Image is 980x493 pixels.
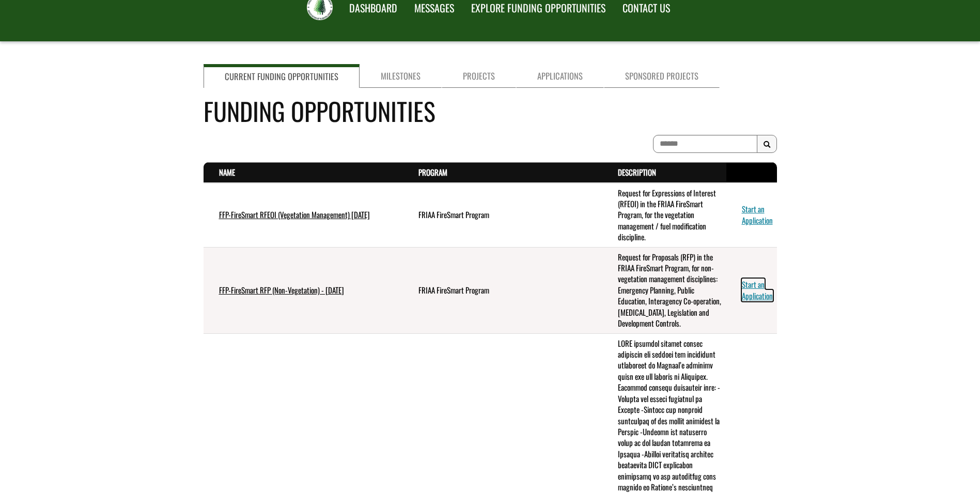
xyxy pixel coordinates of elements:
td: Request for Expressions of Interest (RFEOI) in the FRIAA FireSmart Program, for the vegetation ma... [602,183,726,248]
a: FFP-FireSmart RFEOI (Vegetation Management) [DATE] [219,209,370,220]
a: Start an Application [742,279,773,301]
a: Description [618,166,656,178]
td: FFP-FireSmart RFEOI (Vegetation Management) July 2025 [204,183,403,248]
a: Current Funding Opportunities [204,64,360,88]
td: Request for Proposals (RFP) in the FRIAA FireSmart Program, for non-vegetation management discipl... [602,247,726,333]
a: Start an Application [742,203,773,225]
a: Program [418,166,447,178]
a: Applications [516,64,604,88]
td: FFP-FireSmart RFP (Non-Vegetation) - July 2025 [204,247,403,333]
input: To search on partial text, use the asterisk (*) wildcard character. [653,135,757,153]
button: Search Results [757,135,777,153]
a: Projects [442,64,516,88]
h4: Funding Opportunities [204,93,777,129]
td: FRIAA FireSmart Program [403,183,602,248]
a: Sponsored Projects [604,64,720,88]
a: FFP-FireSmart RFP (Non-Vegetation) - [DATE] [219,284,344,296]
a: Milestones [360,64,442,88]
td: FRIAA FireSmart Program [403,247,602,333]
a: Name [219,166,235,178]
